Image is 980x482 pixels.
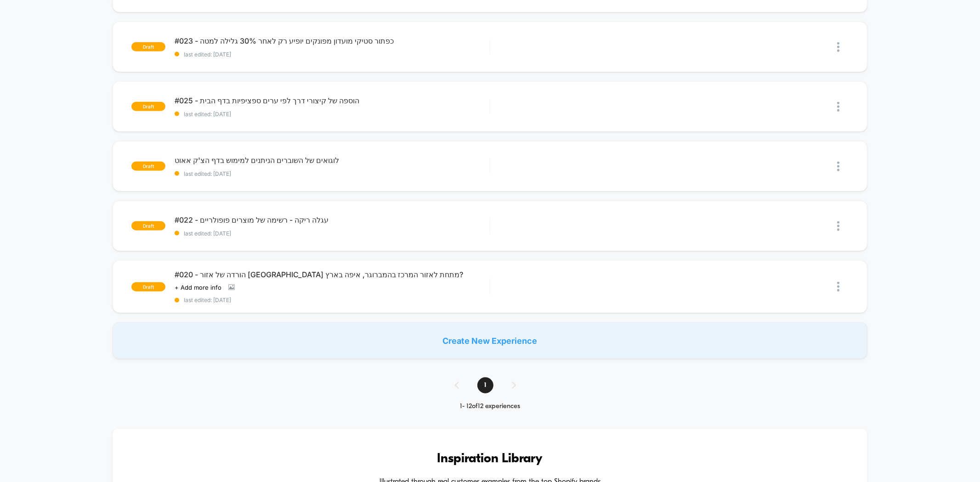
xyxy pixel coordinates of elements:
span: last edited: [DATE] [175,297,489,303]
span: לוגואים של השוברים הניתנים למימוש בדף הצ'ק אאוט [175,156,489,165]
img: close [837,282,839,291]
span: draft [131,102,165,111]
span: draft [131,42,165,51]
span: #023 - כפתור סטיקי מועדון מפונקים יופיע רק לאחר 30% גלילה למטה [175,36,489,45]
h3: Inspiration Library [140,452,839,466]
span: draft [131,162,165,171]
span: #025 - הוספה של קיצורי דרך לפי ערים ספציפיות בדף הבית [175,96,489,105]
span: last edited: [DATE] [175,111,489,118]
div: 1 - 12 of 12 experiences [446,403,534,410]
img: close [837,221,839,231]
span: draft [131,282,165,291]
span: #022 - עגלה ריקה - רשימה של מוצרים פופולריים [175,215,489,224]
span: draft [131,221,165,230]
span: last edited: [DATE] [175,51,489,58]
img: close [837,42,839,52]
span: + Add more info [175,284,221,291]
img: close [837,162,839,171]
span: #020 - הורדה של אזור [GEOGRAPHIC_DATA] מתחת לאזור המרכז בהמברוגר, איפה בארץ? [175,270,489,279]
span: 1 [477,377,493,393]
img: close [837,102,839,112]
span: last edited: [DATE] [175,230,489,237]
div: Create New Experience [113,322,867,359]
span: last edited: [DATE] [175,170,489,177]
